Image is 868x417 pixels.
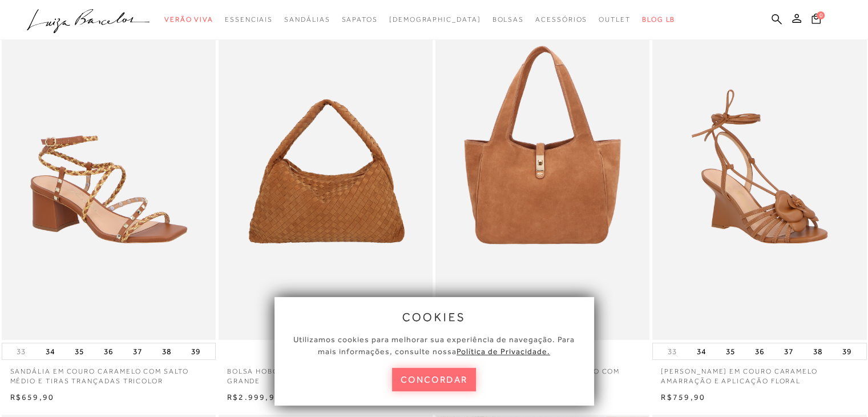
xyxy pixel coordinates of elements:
[220,21,431,339] a: BOLSA HOBO EM CAMURÇA TRESSÊ CARAMELO GRANDE BOLSA HOBO EM CAMURÇA TRESSÊ CARAMELO GRANDE
[392,368,477,391] button: concordar
[3,21,215,339] a: SANDÁLIA EM COURO CARAMELO COM SALTO MÉDIO E TIRAS TRANÇADAS TRICOLOR SANDÁLIA EM COURO CARAMELO ...
[293,335,575,356] span: Utilizamos cookies para melhorar sua experiência de navegação. Para mais informações, consulte nossa
[227,392,281,402] span: R$2.999,90
[341,9,377,30] a: noSubCategoriesText
[188,343,204,359] button: 39
[10,392,55,402] span: R$659,90
[752,343,768,359] button: 36
[13,346,29,357] button: 33
[389,15,481,23] span: [DEMOGRAPHIC_DATA]
[219,360,433,386] a: BOLSA HOBO EM CAMURÇA TRESSÊ CARAMELO GRANDE
[599,15,631,23] span: Outlet
[437,21,648,339] img: BOLSA MÉDIA EM CAMURÇA CARAMELO COM FECHO DOURADO
[693,343,709,359] button: 34
[781,343,797,359] button: 37
[164,9,213,30] a: noSubCategoriesText
[159,343,175,359] button: 38
[599,9,631,30] a: noSubCategoriesText
[642,9,675,30] a: BLOG LB
[284,15,330,23] span: Sandálias
[810,343,826,359] button: 38
[652,360,866,386] a: [PERSON_NAME] EM COURO CARAMELO AMARRAÇÃO E APLICAÇÃO FLORAL
[839,343,855,359] button: 39
[130,343,146,359] button: 37
[653,21,865,339] a: SANDÁLIA ANABELA EM COURO CARAMELO AMARRAÇÃO E APLICAÇÃO FLORAL SANDÁLIA ANABELA EM COURO CARAMEL...
[457,347,550,356] a: Política de Privacidade.
[341,15,377,23] span: Sapatos
[642,15,675,23] span: BLOG LB
[722,343,738,359] button: 35
[492,15,524,23] span: Bolsas
[437,21,648,339] a: BOLSA MÉDIA EM CAMURÇA CARAMELO COM FECHO DOURADO BOLSA MÉDIA EM CAMURÇA CARAMELO COM FECHO DOURADO
[535,9,587,30] a: noSubCategoriesText
[225,9,273,30] a: noSubCategoriesText
[42,343,58,359] button: 34
[817,11,825,19] span: 0
[653,21,865,339] img: SANDÁLIA ANABELA EM COURO CARAMELO AMARRAÇÃO E APLICAÇÃO FLORAL
[2,360,216,386] a: SANDÁLIA EM COURO CARAMELO COM SALTO MÉDIO E TIRAS TRANÇADAS TRICOLOR
[71,343,87,359] button: 35
[225,15,273,23] span: Essenciais
[661,392,705,402] span: R$759,90
[664,346,680,357] button: 33
[164,15,213,23] span: Verão Viva
[284,9,330,30] a: noSubCategoriesText
[220,21,431,339] img: BOLSA HOBO EM CAMURÇA TRESSÊ CARAMELO GRANDE
[535,15,587,23] span: Acessórios
[100,343,116,359] button: 36
[492,9,524,30] a: noSubCategoriesText
[402,311,466,323] span: cookies
[808,13,824,28] button: 0
[3,21,215,339] img: SANDÁLIA EM COURO CARAMELO COM SALTO MÉDIO E TIRAS TRANÇADAS TRICOLOR
[389,9,481,30] a: noSubCategoriesText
